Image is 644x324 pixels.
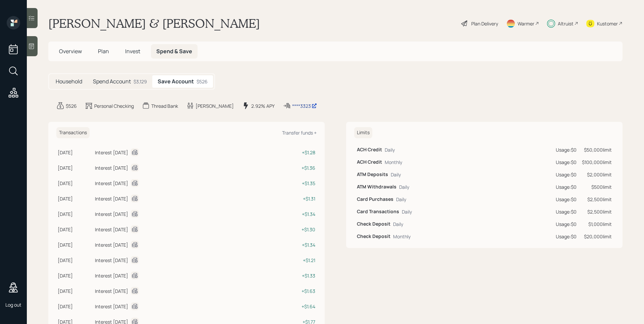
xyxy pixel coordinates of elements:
div: Daily [402,208,412,215]
div: + $1.21 [272,257,315,264]
div: + $1.31 [272,195,315,202]
div: Daily [391,171,401,178]
span: Spend & Save [156,48,192,55]
div: Plan Delivery [471,20,498,27]
div: Altruist [558,20,574,27]
div: Usage: $0 [556,171,577,178]
div: Interest [DATE] [95,272,128,279]
div: [DATE] [58,226,92,233]
h5: Spend Account [93,78,131,85]
div: + $1.30 [272,226,315,233]
h6: Transactions [56,127,90,138]
div: [DATE] [58,195,92,202]
div: Usage: $0 [556,146,577,153]
div: Thread Bank [151,102,178,109]
h6: ATM Withdrawals [357,184,396,190]
div: $526 [197,78,208,85]
div: [DATE] [58,303,92,310]
div: + $1.64 [272,303,315,310]
div: Daily [396,196,406,203]
h6: Check Deposit [357,234,390,239]
div: $2,500 limit [582,208,612,215]
div: Interest [DATE] [95,288,128,295]
div: Daily [399,183,409,190]
h6: Limits [354,127,372,138]
div: + $1.63 [272,288,315,295]
h5: Household [56,78,82,85]
div: [DATE] [58,288,92,295]
div: $1,000 limit [582,221,612,228]
div: [DATE] [58,257,92,264]
div: Usage: $0 [556,221,577,228]
div: Interest [DATE] [95,211,128,218]
div: Interest [DATE] [95,164,128,171]
div: Usage: $0 [556,208,577,215]
div: $3,129 [133,78,147,85]
div: + $1.34 [272,211,315,218]
div: $20,000 limit [582,233,612,240]
h6: Card Transactions [357,209,399,215]
div: Usage: $0 [556,159,577,166]
div: Daily [393,221,403,228]
div: 2.92% APY [251,102,275,109]
div: Interest [DATE] [95,149,128,156]
span: Invest [125,48,140,55]
h6: Card Purchases [357,196,393,202]
div: $2,500 limit [582,196,612,203]
h6: ATM Deposits [357,172,388,177]
div: [DATE] [58,180,92,187]
div: Interest [DATE] [95,180,128,187]
div: Personal Checking [94,102,134,109]
div: + $1.33 [272,272,315,279]
div: Usage: $0 [556,233,577,240]
h6: ACH Credit [357,147,382,153]
div: [DATE] [58,241,92,248]
div: [DATE] [58,211,92,218]
div: Interest [DATE] [95,303,128,310]
div: $100,000 limit [582,159,612,166]
div: Interest [DATE] [95,241,128,248]
div: Transfer funds + [282,130,317,136]
div: Monthly [393,233,411,240]
span: Overview [59,48,82,55]
div: [DATE] [58,164,92,171]
div: [PERSON_NAME] [196,102,234,109]
div: Warmer [518,20,534,27]
div: Interest [DATE] [95,257,128,264]
div: $526 [66,102,77,109]
div: Interest [DATE] [95,195,128,202]
div: Log out [5,302,21,308]
div: Usage: $0 [556,183,577,190]
div: $500 limit [582,183,612,190]
div: Kustomer [597,20,618,27]
div: + $1.36 [272,164,315,171]
h5: Save Account [158,78,194,85]
h6: Check Deposit [357,221,390,227]
div: $2,000 limit [582,171,612,178]
div: Monthly [385,159,402,166]
div: Interest [DATE] [95,226,128,233]
div: $50,000 limit [582,146,612,153]
div: + $1.34 [272,241,315,248]
h6: ACH Credit [357,159,382,165]
h1: [PERSON_NAME] & [PERSON_NAME] [48,16,260,31]
div: [DATE] [58,149,92,156]
div: + $1.28 [272,149,315,156]
div: Daily [385,146,395,153]
div: + $1.35 [272,180,315,187]
div: [DATE] [58,272,92,279]
div: Usage: $0 [556,196,577,203]
span: Plan [98,48,109,55]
